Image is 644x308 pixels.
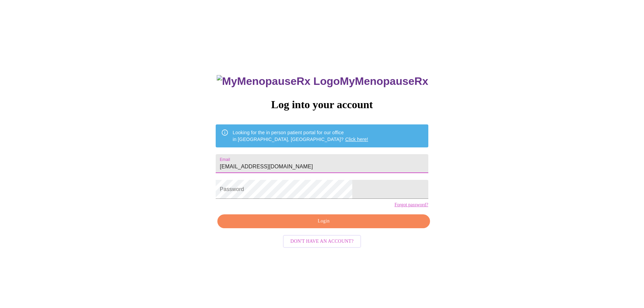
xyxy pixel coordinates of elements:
[217,75,340,88] img: MyMenopauseRx Logo
[290,237,354,246] span: Don't have an account?
[216,98,428,111] h3: Log into your account
[225,217,422,226] span: Login
[233,126,368,145] div: Looking for the in person patient portal for our office in [GEOGRAPHIC_DATA], [GEOGRAPHIC_DATA]?
[345,137,368,142] a: Click here!
[283,235,361,248] button: Don't have an account?
[217,214,430,228] button: Login
[281,238,363,244] a: Don't have an account?
[217,75,428,88] h3: MyMenopauseRx
[395,202,428,208] a: Forgot password?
